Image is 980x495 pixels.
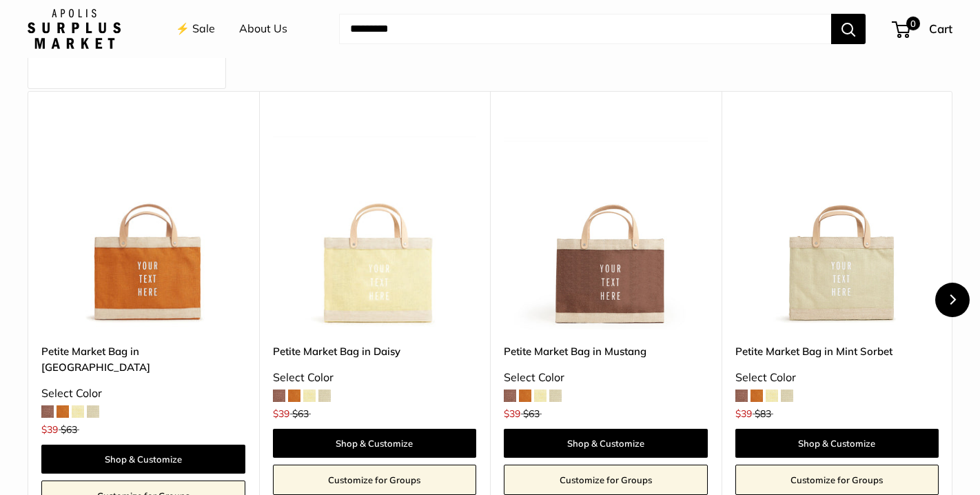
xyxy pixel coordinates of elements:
a: Petite Market Bag in MustangPetite Market Bag in Mustang [504,125,708,330]
a: 0 Cart [893,18,952,40]
span: $39 [41,423,58,436]
div: Select Color [504,367,708,388]
span: $63 [61,423,77,436]
img: Petite Market Bag in Mint Sorbet [735,125,939,330]
button: Next [935,283,970,317]
div: Select Color [41,383,245,404]
div: Select Color [273,367,477,388]
a: Shop & Customize [504,429,708,458]
span: $63 [292,407,309,420]
span: $63 [523,407,540,420]
img: Petite Market Bag in Cognac [41,125,245,330]
a: Customize for Groups [735,465,939,495]
a: Petite Market Bag in DaisyPetite Market Bag in Daisy [273,125,477,330]
img: Petite Market Bag in Mustang [504,125,708,330]
a: Petite Market Bag in Daisy [273,343,477,359]
a: Petite Market Bag in Mint SorbetPetite Market Bag in Mint Sorbet [735,125,939,330]
span: Cart [929,21,952,36]
div: Select Color [735,367,939,388]
a: About Us [239,19,287,39]
input: Search... [339,14,831,44]
a: Shop & Customize [41,445,245,474]
span: $39 [735,407,752,420]
a: Shop & Customize [273,429,477,458]
img: Apolis: Surplus Market [28,9,121,49]
a: Petite Market Bag in CognacPetite Market Bag in Cognac [41,125,245,330]
a: ⚡️ Sale [176,19,215,39]
span: $83 [755,407,771,420]
img: Petite Market Bag in Daisy [273,125,477,330]
a: Customize for Groups [273,465,477,495]
span: $39 [273,407,289,420]
span: $39 [504,407,520,420]
a: Petite Market Bag in Mint Sorbet [735,343,939,359]
a: Shop & Customize [735,429,939,458]
button: Search [831,14,866,44]
a: Petite Market Bag in [GEOGRAPHIC_DATA] [41,343,245,376]
a: Customize for Groups [504,465,708,495]
span: 0 [906,17,920,30]
a: Petite Market Bag in Mustang [504,343,708,359]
